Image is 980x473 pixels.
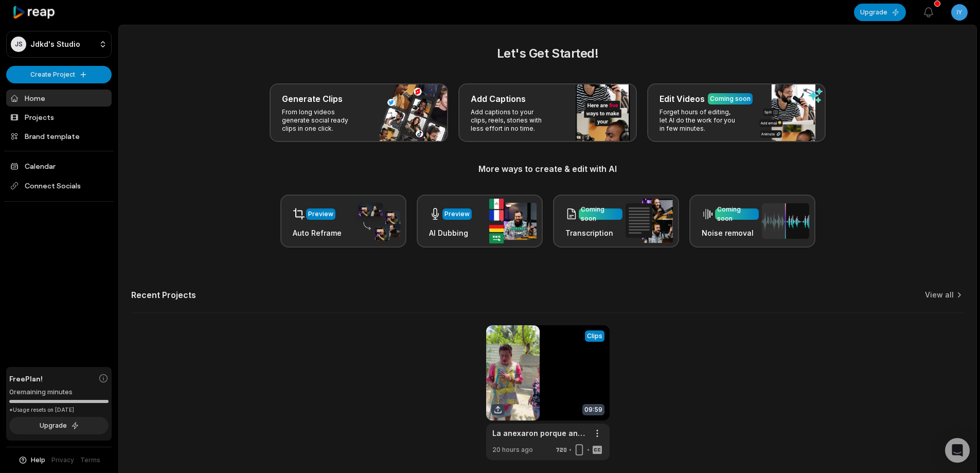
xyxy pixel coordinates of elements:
h3: Add Captions [471,93,526,105]
span: Free Plan! [9,373,43,384]
a: View all [925,290,954,300]
button: Help [18,456,45,465]
h3: AI Dubbing [429,227,472,238]
h3: Edit Videos [660,93,705,105]
a: Home [6,90,112,107]
img: noise_removal.png [762,203,809,239]
h3: Auto Reframe [293,227,342,238]
button: Upgrade [9,417,109,434]
span: Connect Socials [6,177,112,195]
img: transcription.png [626,199,673,243]
div: Preview [444,209,470,219]
button: Upgrade [854,4,906,21]
a: Projects [6,109,112,126]
div: Coming soon [710,94,751,103]
img: ai_dubbing.png [489,199,537,243]
h3: Noise removal [702,227,759,238]
h3: More ways to create & edit with AI [131,163,964,175]
img: auto_reframe.png [353,201,400,241]
p: From long videos generate social ready clips in one click. [282,108,362,133]
h2: Let's Get Started! [131,44,964,63]
h3: Generate Clips [282,93,343,105]
div: JS [11,37,26,52]
a: La anexaron porque anda perdida en el trago [492,428,587,439]
div: 0 remaining minutes [9,387,109,397]
div: *Usage resets on [DATE] [9,406,109,414]
p: Add captions to your clips, reels, stories with less effort in no time. [471,108,550,133]
h2: Recent Projects [131,290,196,300]
a: Brand template [6,128,112,145]
h3: Transcription [565,227,622,238]
a: Calendar [6,157,112,174]
p: Forget hours of editing, let AI do the work for you in few minutes. [660,108,739,133]
div: Open Intercom Messenger [945,438,970,463]
span: Help [31,456,45,465]
div: Preview [308,209,333,219]
button: Create Project [6,66,112,83]
div: Coming soon [581,205,620,223]
a: Terms [80,456,100,465]
div: Coming soon [717,205,757,223]
a: Privacy [51,456,74,465]
p: Jdkd's Studio [30,40,80,49]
